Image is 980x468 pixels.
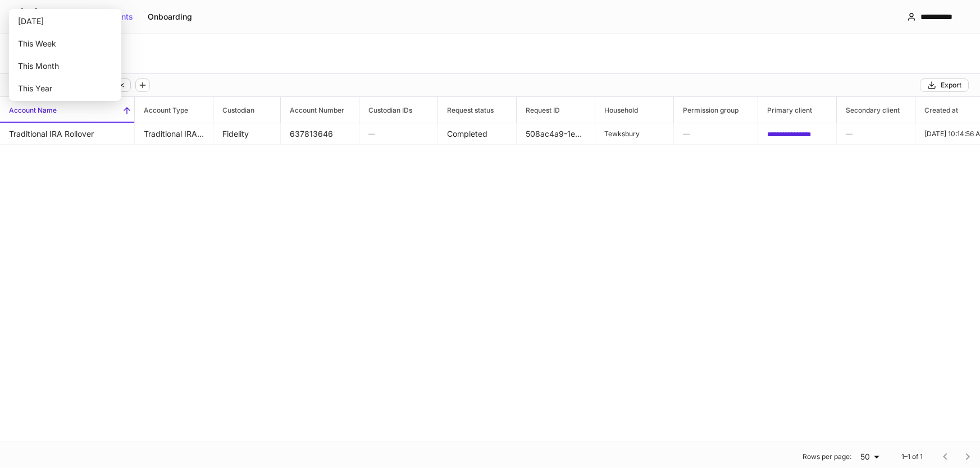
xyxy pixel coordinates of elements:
[135,123,213,145] td: Traditional IRA Rollover
[18,83,115,94] p: This Year
[517,105,560,115] h6: Request ID
[135,105,188,115] h6: Account Type
[595,105,638,115] h6: Household
[604,129,664,138] p: Tewksbury
[281,105,344,115] h6: Account Number
[18,38,115,49] p: This Week
[517,123,595,145] td: 508ac4a9-1eab-420a-aed7-42a09d6a940b
[438,105,494,115] h6: Request status
[846,128,906,139] h6: —
[18,61,115,72] p: This Month
[213,105,254,115] h6: Custodian
[927,81,961,90] div: Export
[368,128,429,139] h6: —
[901,452,923,461] p: 1–1 of 1
[803,452,851,461] p: Rows per page:
[281,123,359,145] td: 637813646
[438,123,517,145] td: Completed
[758,105,812,115] h6: Primary client
[837,105,900,115] h6: Secondary client
[674,105,739,115] h6: Permission group
[148,13,192,21] div: Onboarding
[359,105,412,115] h6: Custodian IDs
[758,123,837,145] td: 035915a8-73bb-4bbd-9fb0-87152dc0013b
[856,451,883,462] div: 50
[18,16,115,27] p: Today
[915,105,958,115] h6: Created at
[213,123,281,145] td: Fidelity
[683,128,749,139] h6: —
